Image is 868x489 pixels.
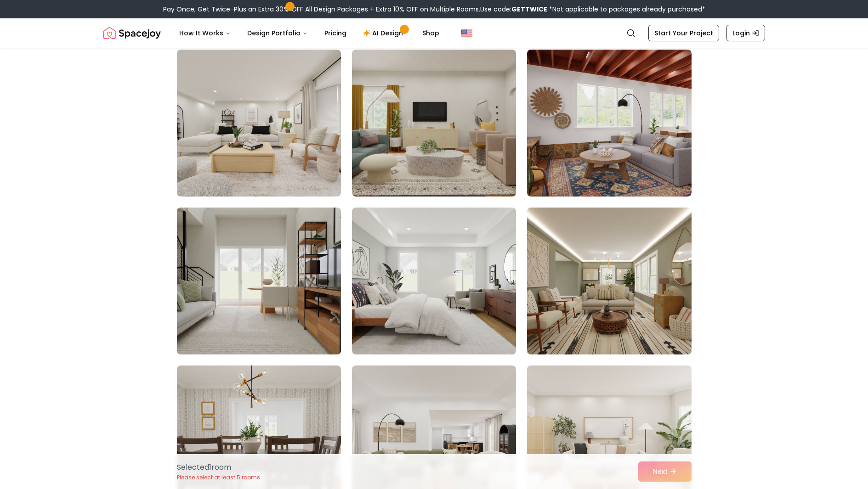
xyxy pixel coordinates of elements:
button: Design Portfolio [240,24,315,42]
p: Please select at least 5 rooms [177,474,260,481]
nav: Main [172,24,447,42]
a: Shop [415,24,447,42]
img: Room room-62 [352,208,516,354]
div: Pay Once, Get Twice-Plus an Extra 30% OFF All Design Packages + Extra 10% OFF on Multiple Rooms. [163,5,705,14]
a: Start Your Project [648,25,719,41]
p: Selected 1 room [177,462,260,473]
span: Use code: [480,5,547,14]
img: United States [461,28,472,39]
a: Spacejoy [103,24,161,42]
a: Pricing [317,24,354,42]
b: GETTWICE [511,5,547,14]
nav: Global [103,18,765,48]
img: Room room-58 [177,50,341,197]
a: Login [726,25,765,41]
a: AI Design [356,24,413,42]
img: Spacejoy Logo [103,24,161,42]
img: Room room-61 [173,204,345,358]
img: Room room-63 [527,208,691,354]
img: Room room-59 [352,50,516,197]
span: *Not applicable to packages already purchased* [547,5,705,14]
button: How It Works [172,24,238,42]
img: Room room-60 [527,50,691,197]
